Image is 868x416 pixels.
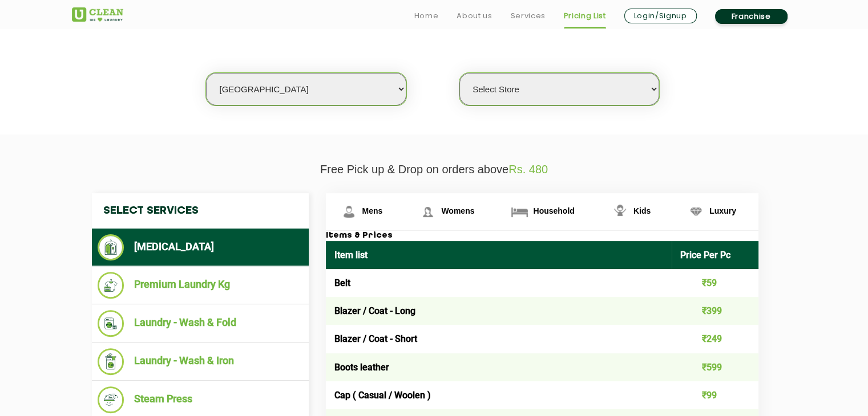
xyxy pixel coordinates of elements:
td: ₹599 [672,353,758,381]
p: Free Pick up & Drop on orders above [72,163,797,176]
li: [MEDICAL_DATA] [98,234,303,260]
td: Blazer / Coat - Long [326,297,672,325]
span: Rs. 480 [508,163,548,176]
a: Pricing List [564,9,606,23]
img: Dry Cleaning [98,234,124,260]
span: Kids [633,206,651,215]
img: Womens [418,202,438,222]
td: Blazer / Coat - Short [326,325,672,353]
li: Premium Laundry Kg [98,272,303,299]
img: Kids [610,202,630,222]
td: Cap ( Casual / Woolen ) [326,381,672,409]
li: Steam Press [98,386,303,413]
span: Household [533,206,574,215]
li: Laundry - Wash & Fold [98,310,303,337]
a: Franchise [715,9,788,24]
th: Item list [326,241,672,269]
img: Mens [339,202,359,222]
td: Belt [326,269,672,297]
a: Home [414,9,439,23]
span: Luxury [709,206,736,215]
a: About us [457,9,492,23]
td: ₹249 [672,325,758,353]
img: Premium Laundry Kg [98,272,124,299]
span: Womens [441,206,474,215]
img: Laundry - Wash & Iron [98,348,124,375]
img: Luxury [686,202,706,222]
img: Steam Press [98,386,124,413]
span: Mens [362,206,383,215]
td: Boots leather [326,353,672,381]
td: ₹59 [672,269,758,297]
img: Laundry - Wash & Fold [98,310,124,337]
img: Household [510,202,530,222]
th: Price Per Pc [672,241,758,269]
a: Login/Signup [624,9,697,23]
td: ₹99 [672,381,758,409]
td: ₹399 [672,297,758,325]
img: UClean Laundry and Dry Cleaning [72,7,123,22]
h4: Select Services [92,193,309,229]
li: Laundry - Wash & Iron [98,348,303,375]
h3: Items & Prices [326,231,758,241]
a: Services [510,9,545,23]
